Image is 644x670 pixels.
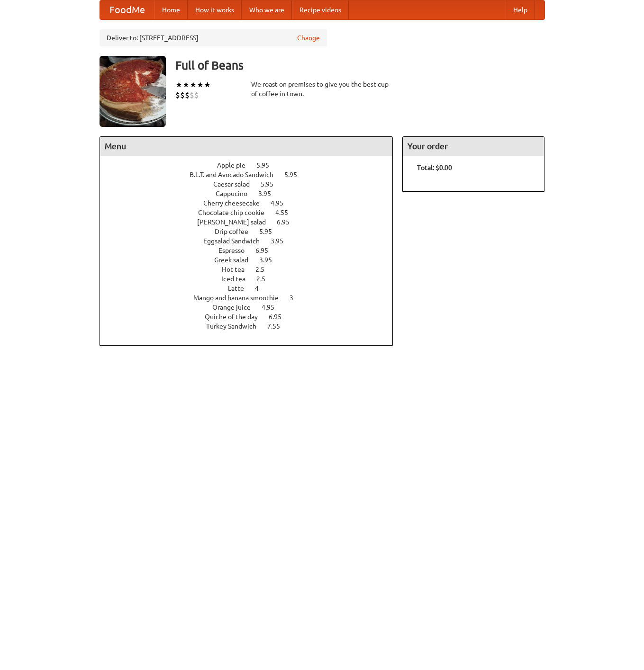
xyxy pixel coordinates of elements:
a: B.L.T. and Avocado Sandwich 5.95 [190,171,315,179]
span: Turkey Sandwich [206,322,266,330]
li: $ [175,90,180,100]
li: ★ [204,80,211,90]
li: $ [190,90,194,100]
span: 6.95 [269,313,291,321]
h4: Menu [100,137,393,156]
a: Turkey Sandwich 7.55 [206,322,298,330]
span: 4.55 [275,209,298,216]
span: 6.95 [255,247,278,254]
span: Cherry cheesecake [203,199,269,207]
span: Orange juice [212,304,260,311]
li: ★ [190,80,197,90]
li: $ [194,90,199,100]
a: Recipe videos [292,0,349,19]
li: ★ [197,80,204,90]
a: Hot tea 2.5 [222,266,282,273]
a: Mango and banana smoothie 3 [193,294,311,302]
span: 7.55 [267,322,290,330]
a: Iced tea 2.5 [221,275,283,283]
span: Espresso [218,247,254,254]
img: angular.jpg [100,56,166,127]
span: Iced tea [221,275,255,283]
span: Cappucino [216,190,257,197]
a: Cappucino 3.95 [216,190,289,197]
span: 4 [255,285,268,292]
span: Mango and banana smoothie [193,294,288,302]
span: Eggsalad Sandwich [203,237,269,245]
span: 3.95 [258,190,281,197]
a: Caesar salad 5.95 [213,180,291,188]
span: Chocolate chip cookie [198,209,274,216]
span: Drip coffee [215,228,258,235]
span: 3.95 [259,256,281,264]
a: Drip coffee 5.95 [215,228,290,235]
a: Greek salad 3.95 [214,256,290,264]
li: $ [180,90,185,100]
span: 2.5 [256,275,275,283]
a: Quiche of the day 6.95 [205,313,299,321]
span: Apple pie [217,161,255,169]
span: 3.95 [271,237,293,245]
li: ★ [182,80,190,90]
span: Latte [228,285,254,292]
a: Latte 4 [228,285,276,292]
h4: Your order [403,137,544,156]
span: 5.95 [256,161,279,169]
b: Total: $0.00 [417,164,452,171]
a: Orange juice 4.95 [212,304,292,311]
span: Hot tea [222,266,254,273]
span: [PERSON_NAME] salad [197,218,275,226]
span: 4.95 [271,199,293,207]
span: 6.95 [277,218,299,226]
a: Change [297,33,320,43]
a: Chocolate chip cookie 4.55 [198,209,306,216]
a: Help [506,0,535,19]
span: 5.95 [261,180,283,188]
a: Apple pie 5.95 [217,161,287,169]
a: [PERSON_NAME] salad 6.95 [197,218,307,226]
span: 2.5 [255,266,274,273]
span: 5.95 [259,228,281,235]
span: 3 [290,294,303,302]
a: Home [154,0,188,19]
li: ★ [175,80,182,90]
span: B.L.T. and Avocado Sandwich [190,171,283,179]
a: FoodMe [100,0,154,19]
a: Espresso 6.95 [218,247,286,254]
h3: Full of Beans [175,56,545,75]
a: Eggsalad Sandwich 3.95 [203,237,301,245]
span: Quiche of the day [205,313,267,321]
span: Caesar salad [213,180,259,188]
div: We roast on premises to give you the best cup of coffee in town. [251,80,393,98]
li: $ [185,90,190,100]
span: 5.95 [284,171,307,179]
span: 4.95 [262,304,284,311]
span: Greek salad [214,256,258,264]
a: Who we are [242,0,292,19]
a: Cherry cheesecake 4.95 [203,199,301,207]
div: Deliver to: [STREET_ADDRESS] [100,29,327,46]
a: How it works [188,0,242,19]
